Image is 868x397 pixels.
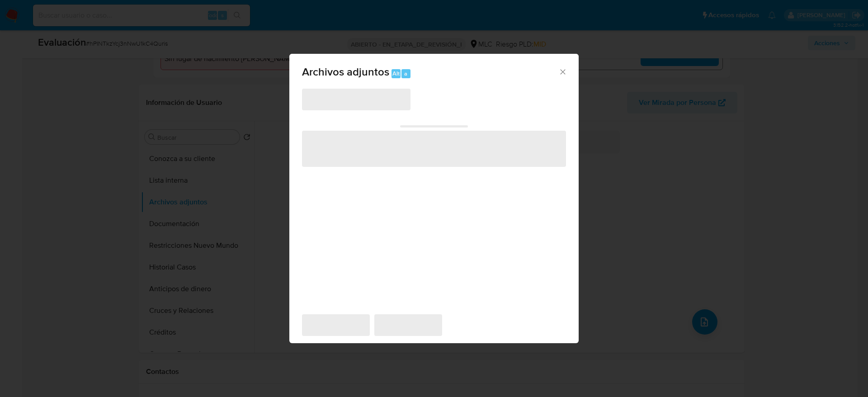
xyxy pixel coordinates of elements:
[392,69,400,78] span: Alt
[400,125,468,128] span: ‌
[558,67,566,76] button: Cerrar
[302,64,389,80] span: Archivos adjuntos
[374,314,442,336] span: ‌
[302,131,566,167] span: ‌
[404,69,407,78] span: a
[302,89,410,110] span: ‌
[302,314,370,336] span: ‌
